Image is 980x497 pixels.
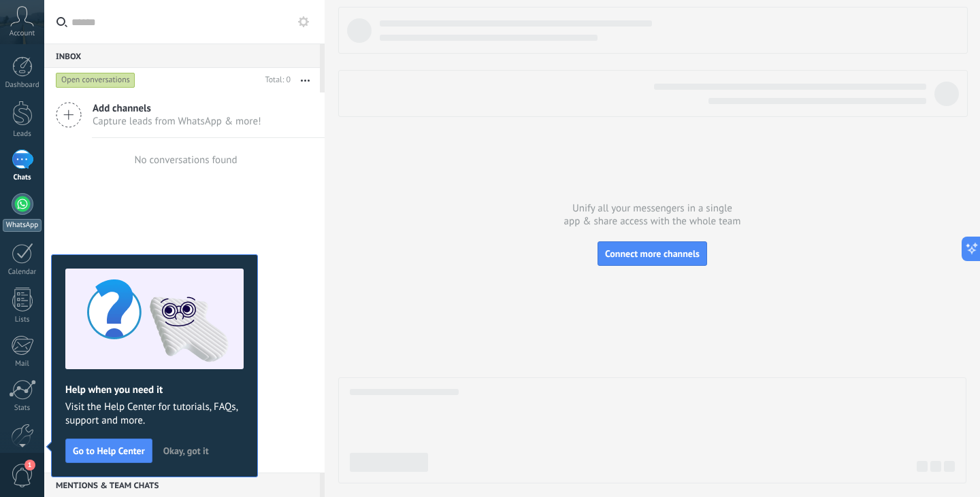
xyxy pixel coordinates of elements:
span: Okay, got it [163,446,209,456]
button: Connect more channels [598,241,707,266]
div: Chats [3,173,42,182]
span: Add channels [93,102,261,115]
button: More [291,68,320,92]
div: Inbox [44,44,320,68]
span: Account [10,29,35,38]
span: Go to Help Center [73,446,145,456]
h2: Help when you need it [65,383,244,396]
span: 1 [24,460,35,470]
div: Mail [3,360,42,369]
span: Visit the Help Center for tutorials, FAQs, support and more. [65,400,244,428]
div: Leads [3,130,42,139]
div: Total: 0 [260,73,291,87]
div: Open conversations [56,72,135,88]
div: Dashboard [3,81,42,90]
div: No conversations found [134,154,237,167]
div: Calendar [3,268,42,277]
div: Lists [3,315,42,324]
button: Go to Help Center [65,439,152,463]
div: Stats [3,404,42,413]
span: Connect more channels [605,247,700,260]
button: Okay, got it [157,441,215,461]
div: Mentions & Team chats [44,473,320,497]
div: WhatsApp [3,219,42,232]
span: Capture leads from WhatsApp & more! [93,115,261,128]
